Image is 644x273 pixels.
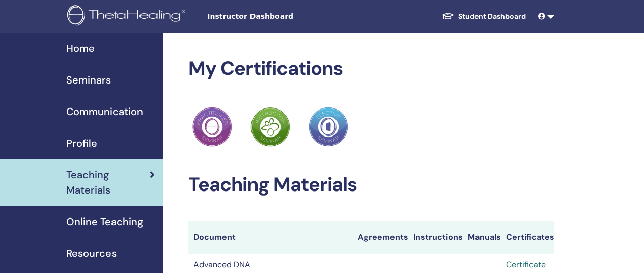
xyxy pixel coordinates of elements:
[188,173,554,197] h2: Teaching Materials
[66,41,95,56] span: Home
[353,221,408,254] th: Agreements
[66,245,117,261] span: Resources
[463,221,501,254] th: Manuals
[207,11,360,22] span: Instructor Dashboard
[309,107,348,147] img: Practitioner
[188,221,353,254] th: Document
[66,214,143,229] span: Online Teaching
[67,5,189,28] img: logo.png
[66,135,97,151] span: Profile
[408,221,463,254] th: Instructions
[506,259,546,270] a: Certificate
[66,167,150,198] span: Teaching Materials
[66,72,111,88] span: Seminars
[66,104,143,119] span: Communication
[442,12,454,20] img: graduation-cap-white.svg
[188,57,554,80] h2: My Certifications
[192,107,232,147] img: Practitioner
[434,7,534,26] a: Student Dashboard
[250,107,290,147] img: Practitioner
[501,221,554,254] th: Certificates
